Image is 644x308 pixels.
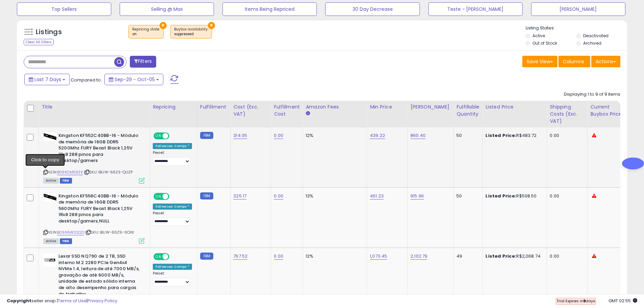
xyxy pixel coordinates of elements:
span: All listings currently available for purchase on Amazon [43,178,59,184]
div: 12% [306,133,362,139]
button: Teste - [PERSON_NAME] [428,2,523,16]
a: B09KCM59ZK [57,169,83,175]
div: Current Buybox Price [590,103,625,118]
a: 860.40 [410,132,426,139]
div: 50 [456,133,477,139]
div: on [132,32,160,37]
a: Terms of Use [58,298,87,304]
p: Listing States: [526,25,627,31]
div: [PERSON_NAME] [410,103,451,111]
div: Clear All Filters [24,39,54,45]
span: Repricing state : [132,27,160,37]
b: Listed Price: [485,132,516,139]
strong: Copyright [7,298,31,304]
button: [PERSON_NAME] [531,2,625,16]
label: Archived [583,40,601,46]
div: Shipping Costs (Exc. VAT) [550,103,585,125]
button: Top Sellers [17,2,111,16]
b: Kingston KF552C40BB-16 - Módulo de memória de 16GB DDR5 5200Mhz FURY Beast Black 1,25V 1Rx8 288 p... [58,133,141,166]
div: 0.00 [550,193,582,199]
div: 0.00 [550,253,582,259]
b: Listed Price: [485,253,516,259]
img: 31YDFPU+FyL._SL40_.jpg [43,133,57,141]
a: 325.17 [233,193,246,199]
a: 2,102.79 [410,253,427,260]
a: 1,073.45 [370,253,387,260]
div: Fulfillable Quantity [456,103,480,118]
button: Save View [522,56,557,67]
label: Out of Stock [532,40,557,46]
span: OFF [168,254,179,260]
div: Repricing [153,103,194,111]
label: Active [532,33,545,39]
div: 12% [306,253,362,259]
div: Preset: [153,150,192,166]
div: Follow Low. Comps * [153,204,192,210]
span: Last 7 Days [34,76,61,83]
button: × [208,22,215,29]
img: 31YDFPU+FyL._SL40_.jpg [43,193,57,202]
div: Preset: [153,211,192,226]
span: Trial Expires in days [556,298,595,304]
div: Min Price [370,103,405,111]
div: ASIN: [43,193,145,243]
span: FBM [60,178,72,184]
span: | SKU: 1BUW-66Z9-6OXX [85,230,134,235]
button: × [160,22,167,29]
div: 13% [306,193,362,199]
div: 49 [456,253,477,259]
div: seller snap | | [7,298,117,304]
a: B09N5WSSQD [57,230,84,235]
span: OFF [168,133,179,139]
span: 2025-10-13 02:55 GMT [609,298,637,304]
button: Sep-29 - Oct-05 [104,74,163,85]
a: 314.05 [233,132,247,139]
div: Follow Low. Comps * [153,143,192,149]
div: Cost (Exc. VAT) [233,103,268,118]
a: 767.52 [233,253,247,260]
span: OFF [168,193,179,199]
button: 30 Day Decrease [325,2,420,16]
b: Lexar SSD NQ790 de 2 TB, SSD interno M.2 2280 PCIe Gen4x4 NVMe 1.4, leitura de até 7000 MB/s, gra... [58,253,141,299]
button: Columns [558,56,590,67]
a: 0.00 [274,193,283,199]
button: Actions [591,56,620,67]
a: 0.00 [274,132,283,139]
label: Deactivated [583,33,609,39]
span: FBM [60,238,72,244]
b: Kingston KF556C40BB-16 - Módulo de memória de 16GB DDR5 5600Mhz FURY Beast Black 1,25V 1Rx8 288 p... [58,193,141,226]
button: Filters [130,56,156,68]
div: R$483.72 [485,133,542,139]
div: Follow Low. Comps * [153,264,192,270]
a: 439.22 [370,132,385,139]
div: Displaying 1 to 9 of 9 items [564,91,620,98]
div: Title [42,103,147,111]
div: ASIN: [43,133,145,183]
small: Amazon Fees. [306,111,310,117]
small: FBM [200,192,213,199]
span: Sep-29 - Oct-05 [115,76,155,83]
div: R$508.50 [485,193,542,199]
div: 50 [456,193,477,199]
small: FBM [200,253,213,260]
span: All listings currently available for purchase on Amazon [43,238,59,244]
b: 9 [583,298,586,304]
b: Listed Price: [485,193,516,199]
a: 461.23 [370,193,384,199]
span: ON [154,254,163,260]
span: Compared to: [71,77,102,83]
a: 915.96 [410,193,424,199]
h5: Listings [36,27,62,37]
span: | SKU: 1BUW-66Z3-QUZP [84,169,133,175]
div: Fulfillment [200,103,228,111]
span: Buybox availability : [174,27,208,37]
small: FBM [200,132,213,139]
div: R$2,068.74 [485,253,542,259]
a: 0.00 [274,253,283,260]
div: 0.00 [550,133,582,139]
span: ON [154,133,163,139]
button: Items Being Repriced [222,2,317,16]
div: Fulfillment Cost [274,103,300,118]
span: ON [154,193,163,199]
span: Columns [563,58,584,65]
